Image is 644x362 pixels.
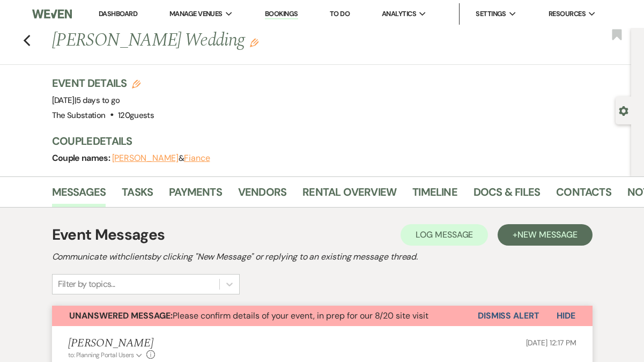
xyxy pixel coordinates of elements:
[52,306,478,326] button: Unanswered Message:Please confirm details of your event, in prep for our 8/20 site visit
[52,76,154,91] h3: Event Details
[52,28,512,54] h1: [PERSON_NAME] Wedding
[517,229,577,240] span: New Message
[169,9,223,19] span: Manage Venues
[112,154,179,162] button: [PERSON_NAME]
[330,9,350,18] a: To Do
[549,9,586,19] span: Resources
[32,3,72,25] img: Weven Logo
[302,183,396,207] a: Rental Overview
[99,9,137,18] a: Dashboard
[52,95,120,106] span: [DATE]
[76,95,120,106] span: 5 days to go
[498,224,592,246] button: +New Message
[118,110,154,121] span: 120 guests
[539,306,593,326] button: Hide
[401,224,488,246] button: Log Message
[69,310,173,321] strong: Unanswered Message:
[52,183,106,207] a: Messages
[556,183,611,207] a: Contacts
[184,154,210,162] button: Fiance
[52,250,593,263] h2: Communicate with clients by clicking "New Message" or replying to an existing message thread.
[52,224,165,246] h1: Event Messages
[526,338,576,348] span: [DATE] 12:17 PM
[412,183,457,207] a: Timeline
[265,9,298,19] a: Bookings
[473,183,540,207] a: Docs & Files
[69,310,428,321] span: Please confirm details of your event, in prep for our 8/20 site visit
[476,9,506,19] span: Settings
[52,152,112,164] span: Couple names:
[58,278,115,291] div: Filter by topics...
[112,153,210,164] span: &
[416,229,473,240] span: Log Message
[238,183,286,207] a: Vendors
[169,183,222,207] a: Payments
[52,134,621,149] h3: Couple Details
[250,38,258,47] button: Edit
[122,183,153,207] a: Tasks
[557,310,575,321] span: Hide
[619,105,628,115] button: Open lead details
[68,337,156,350] h5: [PERSON_NAME]
[75,95,120,106] span: |
[68,350,144,360] button: to: Planning Portal Users
[382,9,416,19] span: Analytics
[68,351,134,359] span: to: Planning Portal Users
[52,110,106,121] span: The Substation
[478,306,539,326] button: Dismiss Alert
